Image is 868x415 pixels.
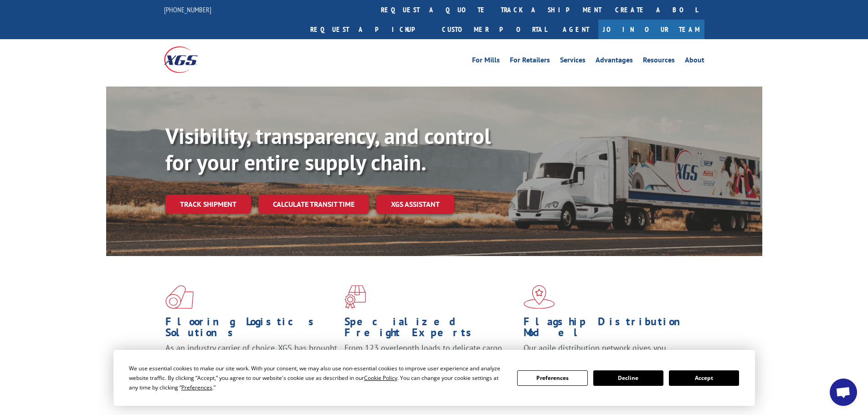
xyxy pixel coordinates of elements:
[165,343,337,375] span: As an industry carrier of choice, XGS has brought innovation and dedication to flooring logistics...
[376,195,454,214] a: XGS ASSISTANT
[596,56,633,67] a: Advantages
[344,285,366,309] img: xgs-icon-focused-on-flooring-red
[524,316,696,343] h1: Flagship Distribution Model
[113,350,755,406] div: Cookie Consent Prompt
[830,379,857,406] a: Open chat
[165,316,338,343] h1: Flooring Logistics Solutions
[685,56,704,67] a: About
[303,20,435,39] a: Request a pickup
[258,195,369,214] a: Calculate transit time
[344,343,517,383] p: From 123 overlength loads to delicate cargo, our experienced staff knows the best way to move you...
[669,370,739,386] button: Accept
[554,20,598,39] a: Agent
[593,370,663,386] button: Decline
[165,285,194,309] img: xgs-icon-total-supply-chain-intelligence-red
[598,20,704,39] a: Join Our Team
[510,56,550,67] a: For Retailers
[472,56,500,67] a: For Mills
[560,56,586,67] a: Services
[129,364,506,392] div: We use essential cookies to make our site work. With your consent, we may also use non-essential ...
[181,384,212,391] span: Preferences
[364,374,397,382] span: Cookie Policy
[517,370,587,386] button: Preferences
[165,195,251,214] a: Track shipment
[164,5,211,14] a: [PHONE_NUMBER]
[344,316,517,343] h1: Specialized Freight Experts
[524,285,555,309] img: xgs-icon-flagship-distribution-model-red
[643,56,675,67] a: Resources
[524,343,691,364] span: Our agile distribution network gives you nationwide inventory management on demand.
[435,20,554,39] a: Customer Portal
[165,122,491,176] b: Visibility, transparency, and control for your entire supply chain.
